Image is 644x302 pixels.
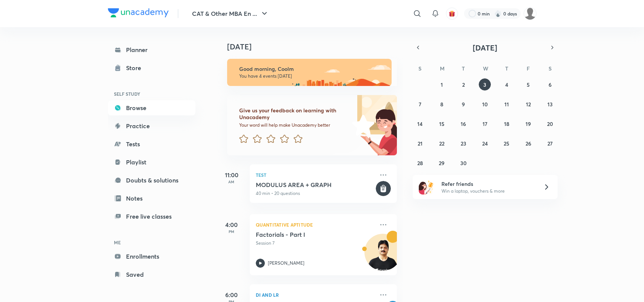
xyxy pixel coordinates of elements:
span: [DATE] [473,43,497,53]
abbr: September 3, 2025 [483,81,486,88]
abbr: September 5, 2025 [527,81,530,88]
abbr: September 10, 2025 [482,101,488,108]
button: September 29, 2025 [436,157,448,169]
button: September 24, 2025 [479,137,491,149]
p: You have 4 events [DATE] [239,73,385,79]
a: Enrollments [108,249,195,264]
h6: Refer friends [441,180,534,188]
abbr: September 2, 2025 [462,81,465,88]
button: September 5, 2025 [522,78,534,90]
abbr: September 27, 2025 [547,140,553,147]
abbr: September 29, 2025 [439,159,444,167]
abbr: September 26, 2025 [526,140,531,147]
abbr: September 9, 2025 [462,101,465,108]
button: September 1, 2025 [436,78,448,90]
button: September 27, 2025 [544,137,556,149]
abbr: September 24, 2025 [482,140,488,147]
img: referral [419,179,434,195]
abbr: September 30, 2025 [460,159,467,167]
abbr: September 17, 2025 [483,120,487,127]
abbr: September 6, 2025 [549,81,552,88]
p: PM [217,229,247,234]
p: DI and LR [256,290,374,299]
button: September 9, 2025 [457,98,469,110]
button: September 26, 2025 [522,137,534,149]
button: September 25, 2025 [501,137,513,149]
button: September 17, 2025 [479,118,491,130]
button: September 21, 2025 [414,137,426,149]
a: Planner [108,42,195,57]
abbr: Monday [440,65,444,72]
button: avatar [446,8,458,20]
abbr: September 7, 2025 [419,101,421,108]
h5: 11:00 [217,170,247,179]
div: Store [126,63,146,72]
abbr: Friday [527,65,530,72]
img: streak [494,10,502,17]
img: feedback_image [326,95,397,155]
abbr: September 14, 2025 [417,120,423,127]
a: Tests [108,136,195,152]
a: Company Logo [108,8,169,19]
button: September 23, 2025 [457,137,469,149]
p: 40 min • 20 questions [256,190,374,197]
abbr: September 21, 2025 [418,140,423,147]
button: September 16, 2025 [457,118,469,130]
a: Notes [108,191,195,206]
abbr: Sunday [418,65,421,72]
h5: 4:00 [217,220,247,229]
button: September 28, 2025 [414,157,426,169]
button: September 7, 2025 [414,98,426,110]
abbr: Thursday [505,65,508,72]
p: Test [256,170,374,179]
button: September 11, 2025 [501,98,513,110]
abbr: September 23, 2025 [461,140,466,147]
abbr: September 16, 2025 [461,120,466,127]
h6: Good morning, Coolm [239,66,385,72]
abbr: September 20, 2025 [547,120,553,127]
button: September 30, 2025 [457,157,469,169]
button: CAT & Other MBA En ... [188,6,274,21]
button: September 8, 2025 [436,98,448,110]
p: [PERSON_NAME] [268,260,304,267]
button: September 4, 2025 [501,78,513,90]
img: avatar [449,10,455,17]
a: Doubts & solutions [108,173,195,188]
p: Your word will help make Unacademy better [239,122,349,128]
button: September 22, 2025 [436,137,448,149]
img: Company Logo [108,8,169,17]
button: September 3, 2025 [479,78,491,90]
img: morning [227,59,392,86]
abbr: Saturday [549,65,552,72]
abbr: September 12, 2025 [526,101,531,108]
h6: Give us your feedback on learning with Unacademy [239,107,349,121]
abbr: September 4, 2025 [505,81,508,88]
button: September 18, 2025 [501,118,513,130]
abbr: September 25, 2025 [504,140,509,147]
abbr: Tuesday [462,65,465,72]
abbr: September 19, 2025 [526,120,531,127]
a: Practice [108,118,195,133]
abbr: September 11, 2025 [504,101,509,108]
button: September 13, 2025 [544,98,556,110]
img: Avatar [365,238,401,274]
a: Store [108,60,195,75]
abbr: September 22, 2025 [439,140,444,147]
p: Quantitative Aptitude [256,220,374,229]
button: September 10, 2025 [479,98,491,110]
h6: SELF STUDY [108,87,195,100]
a: Playlist [108,155,195,170]
abbr: September 28, 2025 [417,159,423,167]
button: September 19, 2025 [522,118,534,130]
h5: 6:00 [217,290,247,299]
abbr: September 8, 2025 [440,101,443,108]
h6: ME [108,236,195,249]
button: September 14, 2025 [414,118,426,130]
abbr: September 15, 2025 [439,120,444,127]
a: Saved [108,267,195,282]
button: September 12, 2025 [522,98,534,110]
h5: Factorials - Part I [256,231,350,238]
img: Coolm [524,7,536,20]
abbr: September 1, 2025 [441,81,443,88]
abbr: September 13, 2025 [547,101,553,108]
